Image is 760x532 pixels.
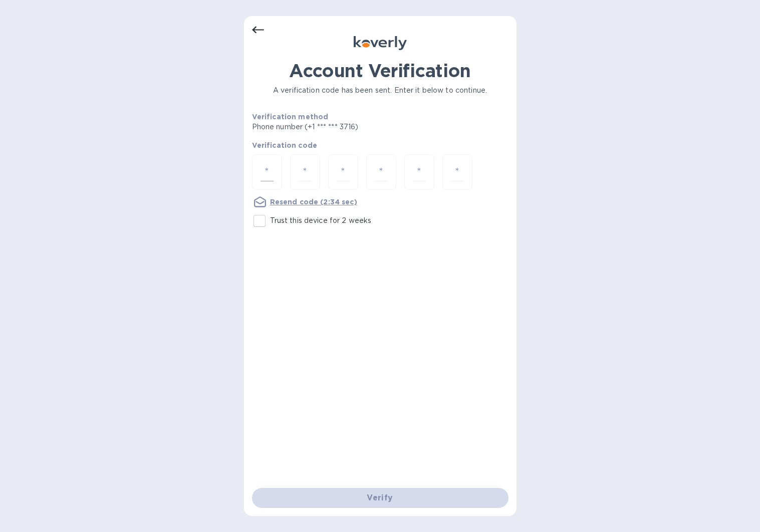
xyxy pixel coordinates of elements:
p: Trust this device for 2 weeks [270,215,372,226]
p: Phone number (+1 *** *** 3716) [252,122,435,132]
h1: Account Verification [252,60,509,81]
b: Verification method [252,113,329,121]
u: Resend code (2:34 sec) [270,198,357,206]
p: A verification code has been sent. Enter it below to continue. [252,85,509,96]
p: Verification code [252,140,509,150]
